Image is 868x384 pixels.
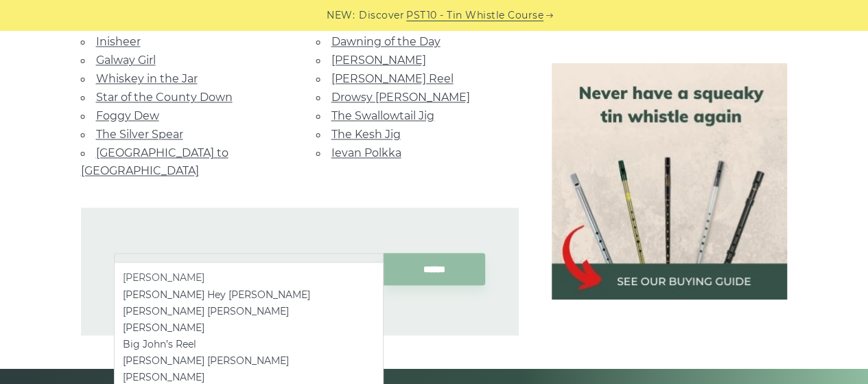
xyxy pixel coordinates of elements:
[96,54,156,67] a: Galway Girl
[331,146,401,159] a: Ievan Polkka
[123,352,375,368] li: [PERSON_NAME] [PERSON_NAME]
[123,302,375,319] li: [PERSON_NAME] [PERSON_NAME]
[406,8,543,23] a: PST10 - Tin Whistle Course
[96,109,159,122] a: Foggy Dew
[96,91,233,104] a: Star of the County Down
[331,54,426,67] a: [PERSON_NAME]
[331,128,401,141] a: The Kesh Jig
[96,128,183,141] a: The Silver Spear
[81,146,228,177] a: [GEOGRAPHIC_DATA] to [GEOGRAPHIC_DATA]
[96,72,198,85] a: Whiskey in the Jar
[327,8,355,23] span: NEW:
[123,286,375,302] li: [PERSON_NAME] Hey [PERSON_NAME]
[123,269,375,286] li: [PERSON_NAME]
[123,319,375,335] li: [PERSON_NAME]
[96,35,141,48] a: Inisheer
[331,91,470,104] a: Drowsy [PERSON_NAME]
[331,109,434,122] a: The Swallowtail Jig
[331,72,454,85] a: [PERSON_NAME] Reel
[123,335,375,352] li: Big John’s Reel
[331,35,441,48] a: Dawning of the Day
[552,63,788,300] img: tin whistle buying guide
[359,8,404,23] span: Discover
